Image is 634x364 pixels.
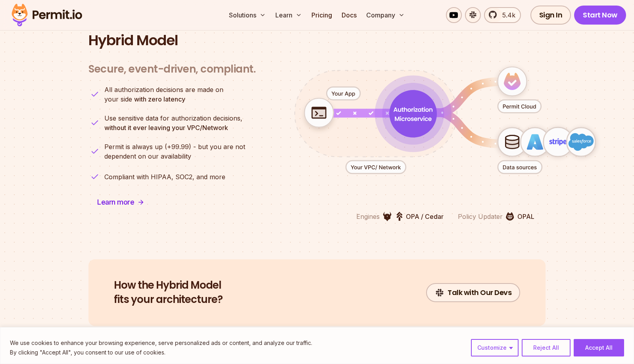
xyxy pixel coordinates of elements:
[270,44,621,197] div: animation
[88,33,546,48] h2: Hybrid Model
[88,63,256,76] h3: Secure, event-driven, compliant.
[10,338,312,348] p: We use cookies to enhance your browsing experience, serve personalized ads or content, and analyz...
[356,212,380,221] p: Engines
[574,6,626,25] a: Start Now
[498,10,515,20] span: 5.4k
[226,7,269,23] button: Solutions
[88,193,153,212] a: Learn more
[104,142,245,161] p: dependent on our availability
[458,212,503,221] p: Policy Updater
[104,85,223,94] span: All authorization decisions are made on
[10,348,312,357] p: By clicking "Accept All", you consent to our use of cookies.
[104,172,225,182] p: Compliant with HIPAA, SOC2, and more
[530,6,571,25] a: Sign In
[522,339,571,356] button: Reject All
[104,113,242,123] span: Use sensitive data for authorization decisions,
[574,339,624,356] button: Accept All
[308,7,335,23] a: Pricing
[134,95,185,103] strong: with zero latency
[104,142,245,151] span: Permit is always up (+99.99) - but you are not
[471,339,519,356] button: Customize
[426,283,520,302] a: Talk with Our Devs
[272,7,305,23] button: Learn
[406,212,444,221] p: OPA / Cedar
[114,278,223,293] span: How the Hybrid Model
[517,212,534,221] p: OPAL
[484,7,521,23] a: 5.4k
[8,2,86,29] img: Permit logo
[97,197,134,208] span: Learn more
[363,7,408,23] button: Company
[114,278,223,307] h2: fits your architecture?
[338,7,360,23] a: Docs
[104,124,228,132] strong: without it ever leaving your VPC/Network
[104,85,223,104] p: your side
